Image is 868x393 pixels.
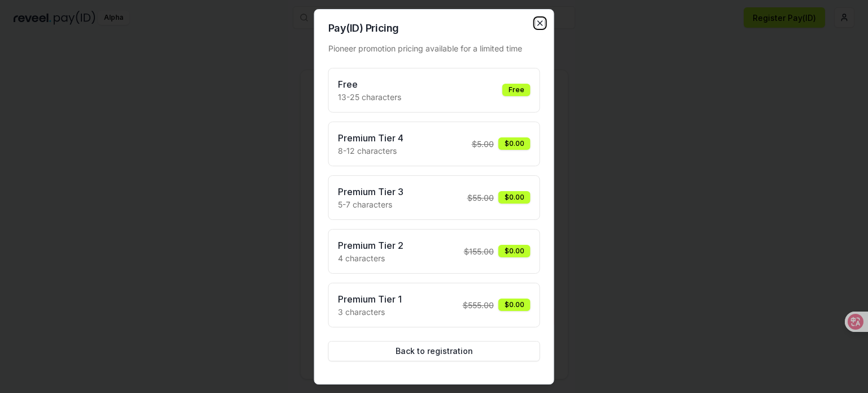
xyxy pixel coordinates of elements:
div: $0.00 [498,299,531,311]
div: $0.00 [498,137,531,150]
div: Pioneer promotion pricing available for a limited time [328,42,540,54]
div: $0.00 [498,245,531,257]
p: 4 characters [338,252,403,264]
span: $ 5.00 [472,138,494,150]
h3: Free [338,77,401,91]
h3: Premium Tier 4 [338,131,403,145]
h2: Pay(ID) Pricing [328,23,540,33]
span: $ 555.00 [463,299,494,311]
div: Free [502,84,531,96]
p: 8-12 characters [338,145,403,157]
span: $ 155.00 [464,245,494,257]
div: $0.00 [498,191,531,204]
button: Back to registration [328,341,540,361]
h3: Premium Tier 1 [338,292,402,306]
p: 13-25 characters [338,91,401,103]
h3: Premium Tier 3 [338,185,403,198]
p: 3 characters [338,306,402,318]
p: 5-7 characters [338,198,403,210]
h3: Premium Tier 2 [338,239,403,252]
span: $ 55.00 [467,192,494,204]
